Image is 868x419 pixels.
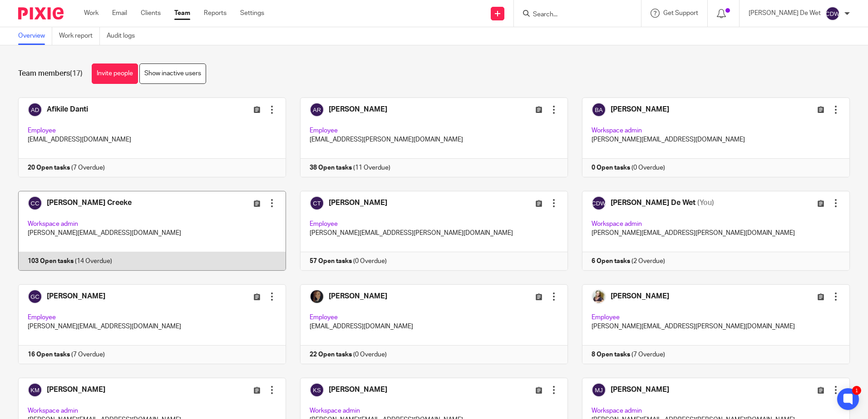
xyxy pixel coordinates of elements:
[112,9,127,18] a: Email
[92,63,138,84] a: Invite people
[107,27,142,45] a: Audit logs
[84,9,99,18] a: Work
[174,9,190,18] a: Team
[852,386,861,395] div: 1
[663,10,698,16] span: Get Support
[18,69,83,78] h1: Team members
[18,7,64,19] img: Pixie
[532,11,614,19] input: Search
[139,63,206,84] a: Show inactive users
[204,9,227,18] a: Reports
[240,9,264,18] a: Settings
[18,27,52,45] a: Overview
[59,27,100,45] a: Work report
[749,9,821,18] p: [PERSON_NAME] De Wet
[141,9,161,18] a: Clients
[825,6,840,21] img: svg%3E
[70,70,83,77] span: (17)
